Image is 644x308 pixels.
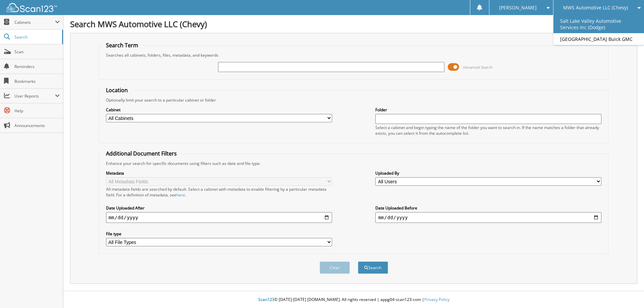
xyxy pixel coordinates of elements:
[14,108,60,114] span: Help
[14,123,60,128] span: Announcements
[14,93,55,99] span: User Reports
[106,186,332,198] div: All metadata fields are searched by default. Select a cabinet with metadata to enable filtering b...
[14,34,59,40] span: Search
[463,65,493,70] span: Advanced Search
[424,297,449,302] a: Privacy Policy
[375,212,601,223] input: end
[70,18,637,29] h1: Search MWS Automotive LLC (Chevy)
[7,3,57,12] img: scan123-logo-white.svg
[103,161,605,166] div: Enhance your search for specific documents using filters such as date and file type.
[375,170,601,176] label: Uploaded By
[553,15,644,33] a: Salt Lake Valley Automotive Services Inc (Dodge)
[563,6,628,10] span: MWS Automotive LLC (Chevy)
[176,192,185,198] a: here
[14,64,60,69] span: Reminders
[375,205,601,211] label: Date Uploaded Before
[610,276,644,308] iframe: Chat Widget
[499,6,537,10] span: [PERSON_NAME]
[358,261,388,274] button: Search
[106,170,332,176] label: Metadata
[375,107,601,113] label: Folder
[106,107,332,113] label: Cabinet
[103,86,131,94] legend: Location
[14,49,60,55] span: Scan
[258,297,274,302] span: Scan123
[103,52,605,58] div: Searches all cabinets, folders, files, metadata, and keywords
[320,261,350,274] button: Clear
[14,19,55,25] span: Cabinets
[14,78,60,84] span: Bookmarks
[106,231,332,237] label: File type
[375,125,601,136] div: Select a cabinet and begin typing the name of the folder you want to search in. If the name match...
[103,97,605,103] div: Optionally limit your search to a particular cabinet or folder
[553,33,644,45] a: [GEOGRAPHIC_DATA] Buick GMC
[106,205,332,211] label: Date Uploaded After
[103,42,142,49] legend: Search Term
[63,292,644,308] div: © [DATE]-[DATE] [DOMAIN_NAME]. All rights reserved | appg04-scan123-com |
[103,150,180,157] legend: Additional Document Filters
[106,212,332,223] input: start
